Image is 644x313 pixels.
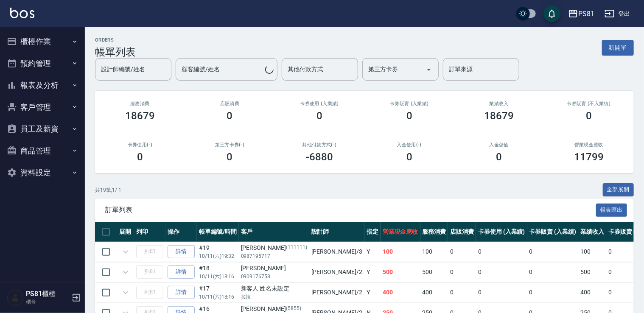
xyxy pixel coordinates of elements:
[422,63,436,76] button: Open
[381,242,420,262] td: 100
[375,142,444,148] h2: 入金使用(-)
[197,222,239,242] th: 帳單編號/時間
[241,293,307,301] p: 拉拉
[309,242,364,262] td: [PERSON_NAME] /3
[195,101,265,106] h2: 店販消費
[241,252,307,260] p: 0987195717
[543,5,560,22] button: save
[197,282,239,302] td: #17
[168,245,195,258] a: 詳情
[420,222,448,242] th: 服務消費
[578,222,606,242] th: 業績收入
[484,110,514,122] h3: 18679
[476,282,527,302] td: 0
[578,242,606,262] td: 100
[578,262,606,282] td: 500
[241,284,307,293] div: 新客人 姓名未設定
[26,290,69,298] h5: PS81櫃檯
[364,222,381,242] th: 指定
[596,204,627,217] button: 報表匯出
[406,110,412,122] h3: 0
[227,110,233,122] h3: 0
[448,262,476,282] td: 0
[168,286,195,299] a: 詳情
[309,282,364,302] td: [PERSON_NAME] /2
[3,118,81,140] button: 員工及薪資
[3,162,81,184] button: 資料設定
[199,252,237,260] p: 10/11 (六) 19:32
[527,282,579,302] td: 0
[465,101,534,106] h2: 業績收入
[381,222,420,242] th: 營業現金應收
[227,151,233,163] h3: 0
[309,222,364,242] th: 設計師
[7,289,24,306] img: Person
[199,273,237,280] p: 10/11 (六) 18:16
[306,151,333,163] h3: -6880
[574,151,604,163] h3: 11799
[165,222,197,242] th: 操作
[527,262,579,282] td: 0
[586,110,592,122] h3: 0
[285,101,354,106] h2: 卡券使用 (入業績)
[375,101,444,106] h2: 卡券販賣 (入業績)
[527,222,579,242] th: 卡券販賣 (入業績)
[601,6,634,22] button: 登出
[195,142,265,148] h2: 第三方卡券(-)
[565,5,598,22] button: PS81
[578,282,606,302] td: 400
[316,110,322,122] h3: 0
[476,242,527,262] td: 0
[125,110,155,122] h3: 18679
[527,242,579,262] td: 0
[364,282,381,302] td: Y
[554,142,624,148] h2: 營業現金應收
[197,242,239,262] td: #19
[476,222,527,242] th: 卡券使用 (入業績)
[406,151,412,163] h3: 0
[3,31,81,53] button: 櫃檯作業
[596,205,627,213] a: 報表匯出
[448,242,476,262] td: 0
[448,282,476,302] td: 0
[285,142,354,148] h2: 其他付款方式(-)
[10,8,34,18] img: Logo
[448,222,476,242] th: 店販消費
[95,46,136,58] h3: 帳單列表
[3,140,81,162] button: 商品管理
[105,142,175,148] h2: 卡券使用(-)
[364,262,381,282] td: Y
[578,8,594,19] div: PS81
[168,265,195,279] a: 詳情
[95,37,136,43] h2: ORDERS
[3,53,81,75] button: 預約管理
[554,101,624,106] h2: 卡券販賣 (不入業績)
[197,262,239,282] td: #18
[199,293,237,301] p: 10/11 (六) 18:16
[241,243,307,252] div: [PERSON_NAME]
[241,273,307,280] p: 0909176758
[134,222,165,242] th: 列印
[420,242,448,262] td: 100
[364,242,381,262] td: Y
[137,151,143,163] h3: 0
[286,243,307,252] p: (111111)
[3,96,81,118] button: 客戶管理
[465,142,534,148] h2: 入金儲值
[602,43,634,51] a: 新開單
[476,262,527,282] td: 0
[309,262,364,282] td: [PERSON_NAME] /2
[496,151,502,163] h3: 0
[381,282,420,302] td: 400
[381,262,420,282] td: 500
[26,298,69,306] p: 櫃台
[105,206,596,214] span: 訂單列表
[239,222,309,242] th: 客戶
[603,183,634,196] button: 全部展開
[420,262,448,282] td: 500
[105,101,175,106] h3: 服務消費
[3,74,81,96] button: 報表及分析
[602,40,634,56] button: 新開單
[95,186,121,194] p: 共 19 筆, 1 / 1
[241,264,307,273] div: [PERSON_NAME]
